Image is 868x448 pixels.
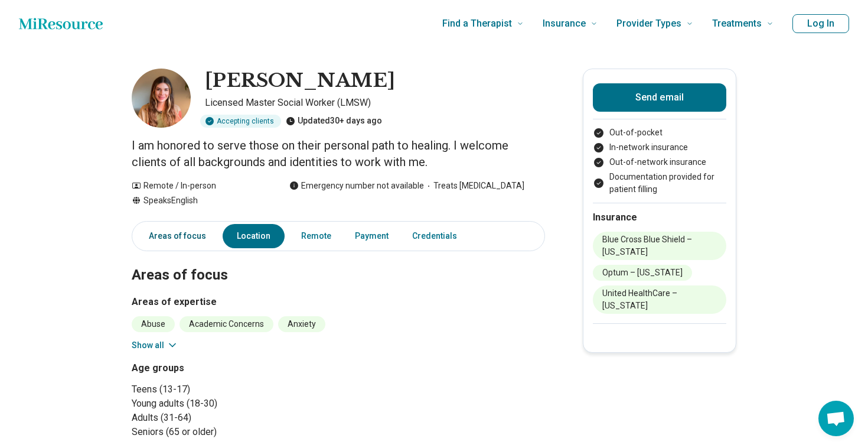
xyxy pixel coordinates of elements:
[278,316,325,332] li: Anxiety
[132,295,545,309] h3: Areas of expertise
[593,232,726,260] li: Blue Cross Blue Shield – [US_STATE]
[205,69,395,93] h1: [PERSON_NAME]
[132,137,545,170] p: I am honored to serve those on their personal path to healing. I welcome clients of all backgroun...
[593,171,726,196] li: Documentation provided for patient filling
[593,210,726,225] h2: Insurance
[616,15,681,32] span: Provider Types
[132,316,175,332] li: Abuse
[593,126,726,196] ul: Payment options
[135,224,213,248] a: Areas of focus
[223,224,285,248] a: Location
[19,12,103,35] a: Home page
[132,237,545,285] h2: Areas of focus
[593,285,726,314] li: United HealthCare – [US_STATE]
[593,265,692,281] li: Optum – [US_STATE]
[593,156,726,168] li: Out-of-network insurance
[593,83,726,112] button: Send email
[593,141,726,154] li: In-network insurance
[442,15,512,32] span: Find a Therapist
[132,397,334,411] li: Young adults (18-30)
[348,224,396,248] a: Payment
[593,126,726,139] li: Out-of-pocket
[286,115,382,128] div: Updated 30+ days ago
[132,411,334,425] li: Adults (31-64)
[405,224,471,248] a: Credentials
[424,180,524,192] span: Treats [MEDICAL_DATA]
[132,180,266,192] div: Remote / In-person
[132,361,334,375] h3: Age groups
[818,401,854,436] div: Open chat
[132,382,334,397] li: Teens (13-17)
[543,15,586,32] span: Insurance
[132,194,266,207] div: Speaks English
[132,339,178,352] button: Show all
[294,224,338,248] a: Remote
[205,96,545,110] p: Licensed Master Social Worker (LMSW)
[712,15,762,32] span: Treatments
[289,180,424,192] div: Emergency number not available
[132,425,334,439] li: Seniors (65 or older)
[792,14,849,33] button: Log In
[180,316,273,332] li: Academic Concerns
[132,69,191,128] img: Joanna Ransdell, Licensed Master Social Worker (LMSW)
[200,115,281,128] div: Accepting clients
